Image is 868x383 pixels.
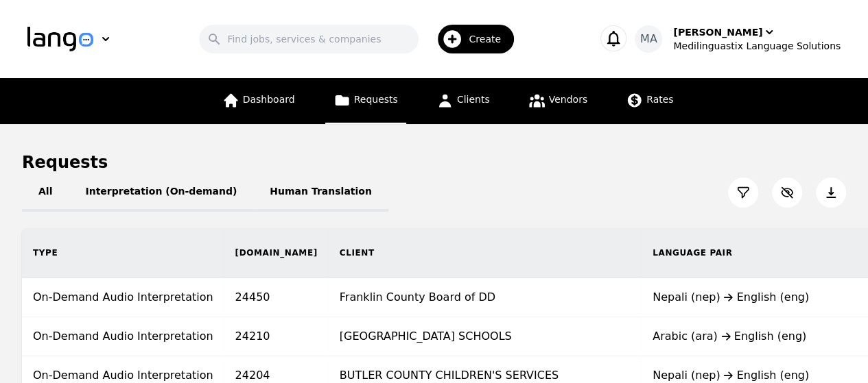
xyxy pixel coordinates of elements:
[329,278,642,317] td: Franklin County Board of DD
[354,94,398,105] span: Requests
[199,25,419,53] input: Find jobs, services & companies
[329,228,642,278] th: Client
[728,177,758,208] button: Filter
[22,151,108,173] h1: Requests
[457,94,490,105] span: Clients
[253,173,388,212] button: Human Translation
[816,177,846,208] button: Export Jobs
[22,278,224,317] td: On-Demand Audio Interpretation
[224,228,329,278] th: [DOMAIN_NAME]
[243,94,295,105] span: Dashboard
[325,78,406,124] a: Requests
[224,317,329,356] td: 24210
[69,173,253,212] button: Interpretation (On-demand)
[646,94,673,105] span: Rates
[673,39,841,53] div: Medilinguastix Language Solutions
[329,317,642,356] td: [GEOGRAPHIC_DATA] SCHOOLS
[22,228,224,278] th: Type
[428,78,498,124] a: Clients
[27,27,93,51] img: Logo
[469,32,511,46] span: Create
[214,78,303,124] a: Dashboard
[22,173,69,212] button: All
[224,278,329,317] td: 24450
[549,94,587,105] span: Vendors
[635,25,841,53] button: MA[PERSON_NAME]Medilinguastix Language Solutions
[673,25,762,39] div: [PERSON_NAME]
[22,317,224,356] td: On-Demand Audio Interpretation
[618,78,681,124] a: Rates
[772,177,802,208] button: Customize Column View
[640,31,657,47] span: MA
[419,19,522,59] button: Create
[520,78,596,124] a: Vendors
